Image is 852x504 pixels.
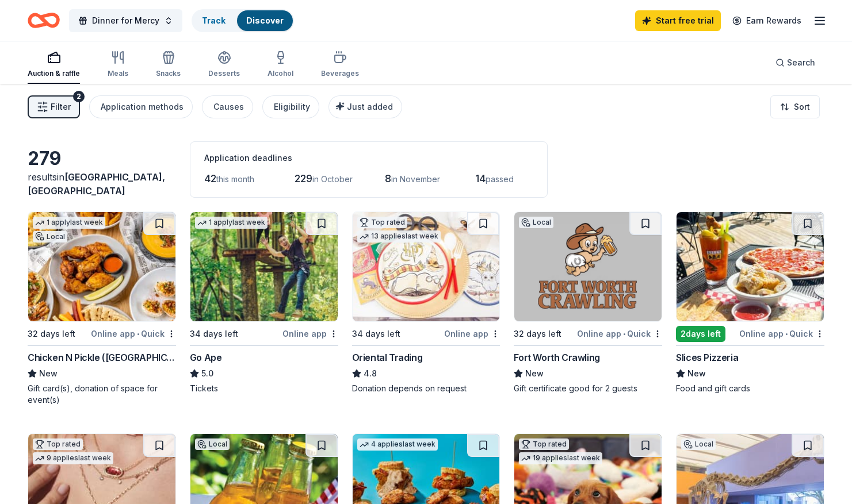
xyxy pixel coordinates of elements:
div: 32 days left [28,327,75,341]
span: Dinner for Mercy [92,14,159,28]
button: Just added [328,95,402,118]
button: Sort [770,95,820,118]
a: Discover [246,16,284,25]
span: Filter [51,100,71,114]
a: Start free trial [635,10,721,31]
a: Image for Oriental TradingTop rated13 applieslast week34 days leftOnline appOriental Trading4.8Do... [352,211,500,394]
button: Application methods [89,95,193,118]
button: Causes [202,95,253,118]
div: Online app Quick [739,326,824,341]
button: TrackDiscover [192,9,294,32]
a: Image for Fort Worth CrawlingLocal32 days leftOnline app•QuickFort Worth CrawlingNewGift certific... [514,211,662,394]
div: Meals [108,69,128,78]
div: Eligibility [274,100,310,114]
div: 34 days left [352,327,400,341]
div: Online app [444,326,500,341]
div: Donation depends on request [352,383,500,394]
div: 34 days left [190,327,238,341]
div: 1 apply last week [195,217,268,229]
span: • [785,329,788,338]
img: Image for Chicken N Pickle (Grand Prairie) [28,212,175,321]
div: Gift card(s), donation of space for event(s) [28,383,176,406]
button: Alcohol [268,46,293,84]
button: Eligibility [262,95,319,118]
span: 4.8 [364,367,377,380]
div: Alcohol [268,69,293,78]
div: Online app [282,326,338,341]
img: Image for Fort Worth Crawling [514,212,662,321]
div: Top rated [357,217,407,228]
div: 2 days left [676,326,725,342]
div: Snacks [156,69,181,78]
a: Image for Slices Pizzeria2days leftOnline app•QuickSlices PizzeriaNewFood and gift cards [676,211,824,394]
div: 19 applies last week [519,452,602,464]
div: Application methods [101,100,184,114]
div: Oriental Trading [352,351,423,364]
span: Just added [347,102,393,111]
a: Earn Rewards [725,10,808,31]
span: 5.0 [201,367,213,380]
button: Snacks [156,46,181,84]
div: Local [33,231,67,243]
img: Image for Slices Pizzeria [677,212,824,321]
span: New [525,367,544,380]
div: Online app Quick [577,326,662,341]
button: Filter2 [28,95,80,118]
div: Auction & raffle [28,69,80,78]
div: Causes [213,100,244,114]
div: 9 applies last week [33,452,113,464]
button: Beverages [321,46,359,84]
img: Image for Go Ape [190,212,338,321]
span: 42 [204,172,216,184]
button: Meals [108,46,128,84]
div: Beverages [321,69,359,78]
div: 1 apply last week [33,217,105,229]
div: Local [681,438,716,450]
span: • [137,329,139,338]
span: New [39,367,58,380]
div: Top rated [519,438,569,450]
div: Chicken N Pickle ([GEOGRAPHIC_DATA]) [28,351,176,364]
div: 2 [73,91,85,102]
span: 14 [475,172,486,184]
span: Sort [794,100,810,114]
a: Track [202,16,226,25]
div: Slices Pizzeria [676,351,738,364]
span: in [28,171,165,197]
a: Home [28,7,60,34]
div: Food and gift cards [676,383,824,394]
div: Gift certificate good for 2 guests [514,383,662,394]
span: passed [486,174,514,184]
div: Local [519,217,553,228]
span: this month [216,174,254,184]
span: in October [312,174,353,184]
span: 8 [385,172,391,184]
div: Application deadlines [204,151,533,165]
button: Desserts [208,46,240,84]
div: 279 [28,147,176,170]
button: Dinner for Mercy [69,9,182,32]
button: Auction & raffle [28,46,80,84]
div: Desserts [208,69,240,78]
div: Top rated [33,438,83,450]
div: 32 days left [514,327,561,341]
div: Online app Quick [91,326,176,341]
span: • [623,329,625,338]
span: 229 [295,172,312,184]
div: Local [195,438,230,450]
span: in November [391,174,440,184]
a: Image for Go Ape1 applylast week34 days leftOnline appGo Ape5.0Tickets [190,211,338,394]
div: 4 applies last week [357,438,438,451]
span: New [687,367,706,380]
div: Go Ape [190,351,222,364]
div: results [28,170,176,198]
a: Image for Chicken N Pickle (Grand Prairie)1 applylast weekLocal32 days leftOnline app•QuickChicke... [28,211,176,406]
div: Fort Worth Crawling [514,351,599,364]
span: Search [787,56,815,70]
img: Image for Oriental Trading [353,212,500,321]
span: [GEOGRAPHIC_DATA], [GEOGRAPHIC_DATA] [28,171,165,197]
div: 13 applies last week [357,230,441,243]
button: Search [766,51,824,74]
div: Tickets [190,383,338,394]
